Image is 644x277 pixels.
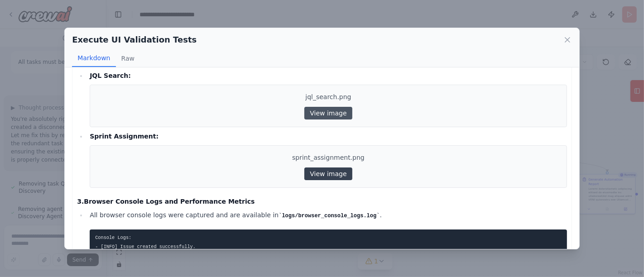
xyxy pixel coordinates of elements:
p: jql_search.png [96,92,561,101]
strong: Browser Console Logs and Performance Metrics [84,198,255,205]
li: All browser console logs were captured and are available in . [87,210,567,273]
a: View image [304,107,352,119]
code: logs/browser_console_logs.log [279,213,380,219]
a: View image [304,167,352,180]
p: sprint_assignment.png [96,153,561,162]
h4: 3. [77,197,567,206]
strong: JQL Search: [90,72,131,79]
h2: Execute UI Validation Tests [72,33,197,46]
code: Console Logs: - [INFO] Issue created successfully. - [INFO] Issue updated successfully. - [ERROR]... [95,235,196,267]
strong: Sprint Assignment: [90,133,159,140]
button: Raw [116,50,140,67]
button: Markdown [72,50,115,67]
